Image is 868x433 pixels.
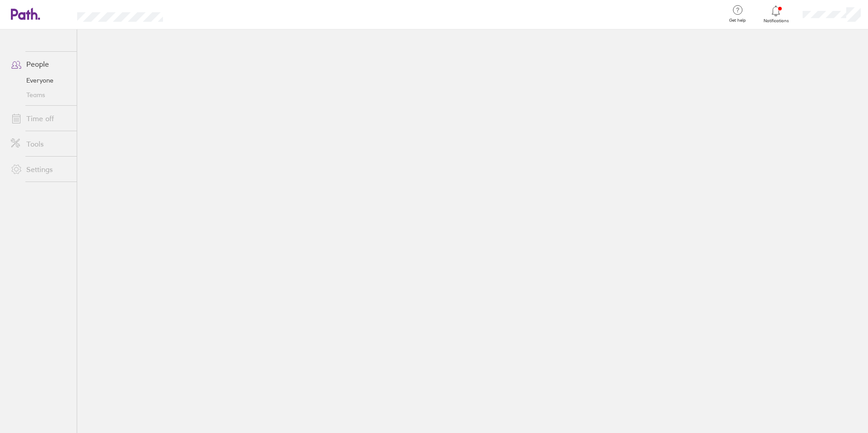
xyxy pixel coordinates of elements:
a: Settings [4,160,77,178]
a: Everyone [4,73,77,88]
a: Notifications [761,5,791,24]
span: Notifications [761,18,791,24]
a: People [4,55,77,73]
span: Get help [723,18,752,23]
a: Tools [4,135,77,153]
a: Teams [4,88,77,102]
a: Time off [4,109,77,128]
